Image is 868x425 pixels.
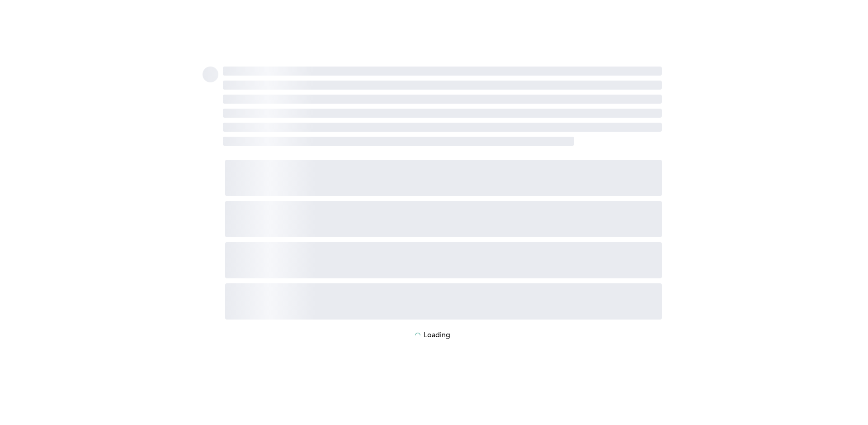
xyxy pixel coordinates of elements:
span: ‌ [223,67,662,76]
span: ‌ [225,242,662,278]
span: ‌ [223,123,662,132]
span: ‌ [223,95,662,104]
span: ‌ [225,283,662,320]
span: ‌ [225,201,662,237]
span: ‌ [223,137,574,146]
span: ‌ [225,160,662,196]
span: ‌ [223,109,662,118]
p: Loading [424,331,450,339]
span: ‌ [223,81,662,90]
span: ‌ [203,67,218,82]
